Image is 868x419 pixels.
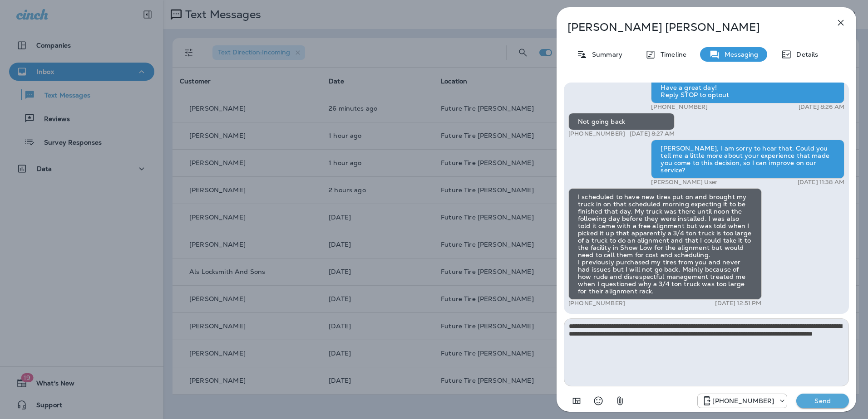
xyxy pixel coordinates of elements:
p: [PERSON_NAME] [PERSON_NAME] [567,21,815,34]
p: [DATE] 8:26 AM [799,103,844,111]
p: Timeline [656,51,686,58]
p: Send [804,397,842,405]
div: [PERSON_NAME], I am sorry to hear that. Could you tell me a little more about your experience tha... [651,140,844,179]
div: +1 (928) 232-1970 [698,395,787,406]
p: [PHONE_NUMBER] [712,397,774,404]
button: Send [796,394,849,408]
p: [PHONE_NUMBER] [568,130,625,137]
p: [PHONE_NUMBER] [651,103,708,111]
div: Not going back [568,113,675,130]
button: Select an emoji [589,392,607,410]
p: Summary [587,51,622,58]
p: [PHONE_NUMBER] [568,300,625,307]
p: Messaging [720,51,758,58]
p: [DATE] 8:27 AM [630,130,675,137]
div: I scheduled to have new tires put on and brought my truck in on that scheduled morning expecting ... [568,188,762,300]
p: [PERSON_NAME] User [651,179,717,186]
button: Add in a premade template [567,392,586,410]
p: Details [792,51,818,58]
p: [DATE] 11:38 AM [798,179,844,186]
p: [DATE] 12:51 PM [715,300,761,307]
